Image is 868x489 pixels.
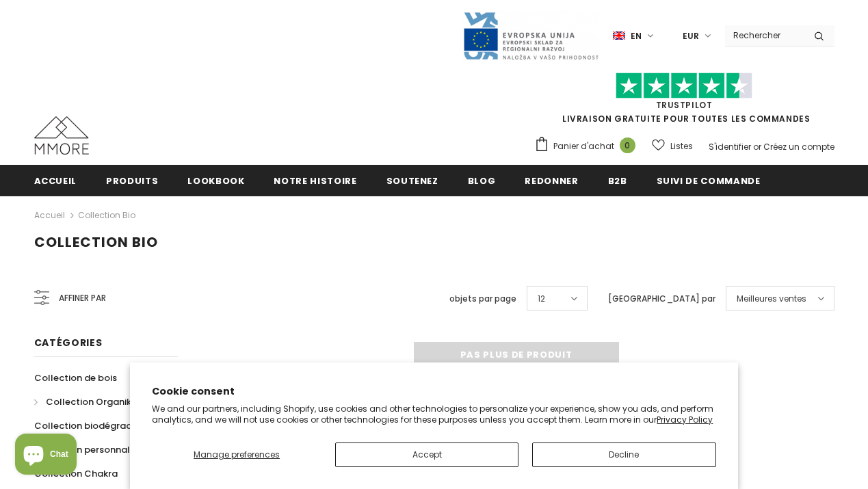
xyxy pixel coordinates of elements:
[34,336,103,349] span: Catégories
[106,165,158,196] a: Produits
[534,79,834,124] span: LIVRAISON GRATUITE POUR TOUTES LES COMMANDES
[468,174,496,187] span: Blog
[274,174,356,187] span: Notre histoire
[462,11,599,61] img: Javni Razpis
[34,419,153,432] span: Collection biodégradable
[187,165,244,196] a: Lookbook
[657,165,761,196] a: Suivi de commande
[152,442,321,467] button: Manage preferences
[34,414,153,438] a: Collection biodégradable
[152,404,715,425] p: We and our partners, including Shopify, use cookies and other technologies to personalize your ex...
[34,233,158,252] span: Collection Bio
[78,209,135,221] a: Collection Bio
[106,174,158,187] span: Produits
[608,292,715,306] label: [GEOGRAPHIC_DATA] par
[386,174,438,187] span: soutenez
[657,414,713,425] a: Privacy Policy
[613,30,625,42] img: i-lang-1.png
[538,292,545,306] span: 12
[59,291,106,306] span: Affiner par
[763,141,834,153] a: Créez un compte
[468,165,496,196] a: Blog
[683,29,699,43] span: EUR
[34,207,65,224] a: Accueil
[194,449,280,460] span: Manage preferences
[657,174,761,187] span: Suivi de commande
[532,442,715,467] button: Decline
[34,165,77,196] a: Accueil
[709,141,751,153] a: S'identifier
[274,165,356,196] a: Notre histoire
[631,29,642,43] span: en
[608,165,627,196] a: B2B
[553,140,614,153] span: Panier d'achat
[34,116,89,155] img: Cas MMORE
[525,174,578,187] span: Redonner
[725,25,804,45] input: Search Site
[656,99,713,111] a: TrustPilot
[11,434,81,478] inbox-online-store-chat: Shopify online store chat
[34,438,148,462] a: Collection personnalisée
[670,140,693,153] span: Listes
[34,443,148,456] span: Collection personnalisée
[652,134,693,158] a: Listes
[34,371,117,384] span: Collection de bois
[608,174,627,187] span: B2B
[386,165,438,196] a: soutenez
[34,390,137,414] a: Collection Organika
[534,136,642,157] a: Panier d'achat 0
[753,141,761,153] span: or
[620,137,635,153] span: 0
[462,29,599,41] a: Javni Razpis
[34,174,77,187] span: Accueil
[34,366,117,390] a: Collection de bois
[187,174,244,187] span: Lookbook
[152,384,715,399] h2: Cookie consent
[335,442,518,467] button: Accept
[737,292,806,306] span: Meilleures ventes
[46,395,137,408] span: Collection Organika
[449,292,516,306] label: objets par page
[616,72,752,99] img: Faites confiance aux étoiles pilotes
[525,165,578,196] a: Redonner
